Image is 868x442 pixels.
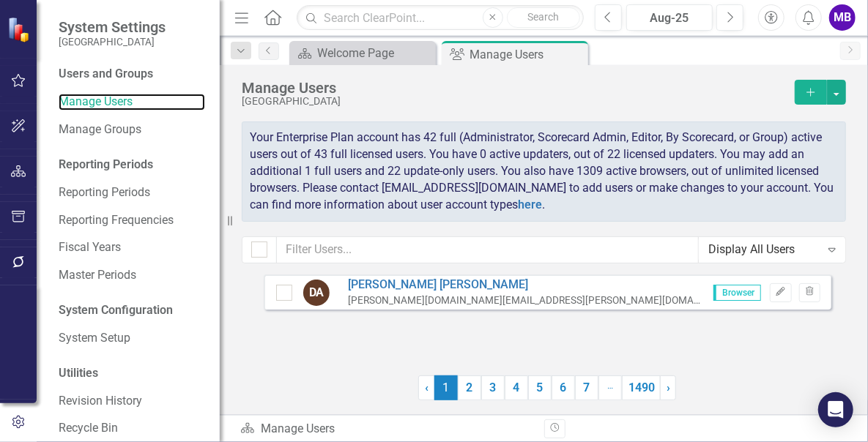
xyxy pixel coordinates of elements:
a: Fiscal Years [59,239,205,256]
a: [PERSON_NAME] [PERSON_NAME] [348,277,702,293]
div: System Configuration [59,302,205,319]
div: Reporting Periods [59,157,205,173]
img: ClearPoint Strategy [7,16,33,42]
div: DA [303,280,330,306]
a: Manage Groups [59,121,205,138]
div: Manage Users [242,80,787,96]
a: 5 [528,375,552,400]
div: [GEOGRAPHIC_DATA] [242,96,787,107]
span: Search [527,11,559,23]
a: 1490 [622,375,661,400]
span: ‹ [425,381,429,394]
div: Users and Groups [59,66,205,83]
button: Aug-25 [626,4,713,31]
input: Search ClearPoint... [297,5,583,31]
a: 2 [458,375,481,400]
a: 6 [552,375,575,400]
a: Reporting Frequencies [59,212,205,229]
div: Manage Users [240,421,533,438]
span: 1 [434,375,458,400]
div: Manage Users [470,45,585,64]
div: Utilities [59,365,205,382]
small: [GEOGRAPHIC_DATA] [59,36,166,48]
span: Your Enterprise Plan account has 42 full (Administrator, Scorecard Admin, Editor, By Scorecard, o... [250,130,834,211]
a: Master Periods [59,267,205,284]
a: 7 [575,375,598,400]
a: Manage Users [59,94,205,110]
div: [PERSON_NAME][DOMAIN_NAME][EMAIL_ADDRESS][PERSON_NAME][DOMAIN_NAME] [348,293,702,307]
a: System Setup [59,330,205,347]
div: Display All Users [708,241,820,258]
div: Welcome Page [317,44,432,62]
div: Aug-25 [631,10,708,27]
a: Welcome Page [293,44,432,62]
a: Revision History [59,393,205,410]
span: Browser [713,285,761,301]
a: here [518,198,542,211]
a: 3 [481,375,505,400]
a: Recycle Bin [59,420,205,437]
span: System Settings [59,18,166,36]
input: Filter Users... [276,236,699,263]
span: › [667,381,670,394]
button: Search [507,7,580,28]
button: MB [829,4,856,31]
div: Open Intercom Messenger [818,392,853,427]
a: Reporting Periods [59,184,205,201]
a: 4 [505,375,528,400]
